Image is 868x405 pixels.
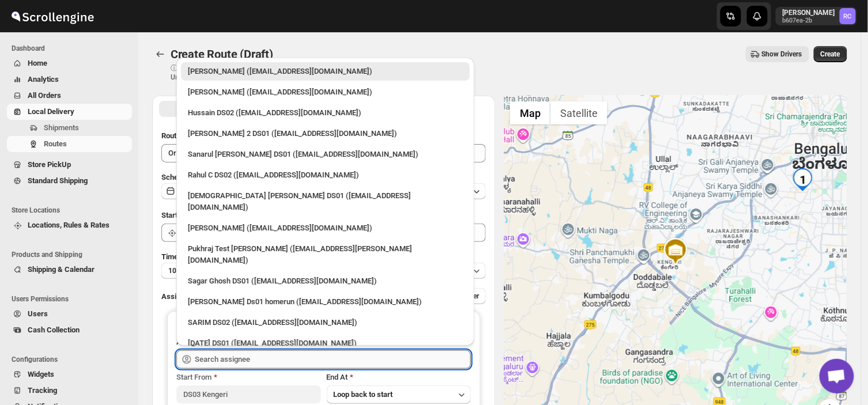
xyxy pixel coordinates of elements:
[176,143,474,164] li: Sanarul Haque DS01 (fefifag638@adosnan.com)
[161,292,193,301] span: Assign to
[188,107,463,119] div: Hussain DS02 ([EMAIL_ADDRESS][DOMAIN_NAME])
[550,101,607,124] button: Show satellite imagery
[327,385,471,404] button: Loop back to start
[7,88,132,104] button: All Orders
[168,266,203,275] span: 10 minutes
[762,50,802,59] span: Show Drivers
[7,366,132,383] button: Widgets
[7,217,132,233] button: Locations, Rules & Rates
[176,184,474,217] li: Islam Laskar DS01 (vixib74172@ikowat.com)
[188,190,463,213] div: [DEMOGRAPHIC_DATA] [PERSON_NAME] DS01 ([EMAIL_ADDRESS][DOMAIN_NAME])
[161,144,486,162] input: Eg: Bengaluru Route
[7,262,132,278] button: Shipping & Calendar
[44,139,67,148] span: Routes
[176,217,474,237] li: Vikas Rathod (lolegiy458@nalwan.com)
[188,338,463,349] div: [DATE] DS01 ([EMAIL_ADDRESS][DOMAIN_NAME])
[176,122,474,143] li: Ali Husain 2 DS01 (petec71113@advitize.com)
[7,136,132,152] button: Routes
[783,17,835,24] p: b607ea-2b
[161,211,252,219] span: Start Location (Warehouse)
[28,265,95,274] span: Shipping & Calendar
[12,294,133,304] span: Users Permissions
[840,8,856,24] span: Rahul Chopra
[195,350,471,369] input: Search assignee
[28,160,71,169] span: Store PickUp
[161,263,486,279] button: 10 minutes
[188,222,463,234] div: [PERSON_NAME] ([EMAIL_ADDRESS][DOMAIN_NAME])
[188,66,463,77] div: [PERSON_NAME] ([EMAIL_ADDRESS][DOMAIN_NAME])
[334,390,393,399] span: Loop back to start
[176,164,474,184] li: Rahul C DS02 (rahul.chopra@home-run.co)
[7,322,132,338] button: Cash Collection
[28,370,54,378] span: Widgets
[44,123,79,132] span: Shipments
[188,149,463,160] div: Sanarul [PERSON_NAME] DS01 ([EMAIL_ADDRESS][DOMAIN_NAME])
[28,91,61,100] span: All Orders
[28,386,57,395] span: Tracking
[9,2,96,31] img: ScrollEngine
[12,355,133,364] span: Configurations
[327,372,471,383] div: End At
[746,46,809,62] button: Show Drivers
[28,325,80,334] span: Cash Collection
[7,120,132,136] button: Shipments
[176,270,474,290] li: Sagar Ghosh DS01 (loneyoj483@downlor.com)
[161,183,486,199] button: [DATE]|[DATE]
[821,50,840,59] span: Create
[171,63,352,82] p: ⓘ Shipments can also be added from Shipments menu Unrouted tab
[188,86,463,98] div: [PERSON_NAME] ([EMAIL_ADDRESS][DOMAIN_NAME])
[844,13,852,20] text: RC
[176,101,474,122] li: Hussain DS02 (jarav60351@abatido.com)
[188,128,463,139] div: [PERSON_NAME] 2 DS01 ([EMAIL_ADDRESS][DOMAIN_NAME])
[161,252,208,261] span: Time Per Stop
[814,46,847,62] button: Create
[28,75,59,84] span: Analytics
[7,71,132,88] button: Analytics
[188,169,463,181] div: Rahul C DS02 ([EMAIL_ADDRESS][DOMAIN_NAME])
[161,173,207,181] span: Scheduled for
[7,306,132,322] button: Users
[159,101,323,117] button: All Route Options
[12,44,133,53] span: Dashboard
[152,46,168,62] button: Routes
[176,81,474,101] li: Mujakkir Benguli (voweh79617@daypey.com)
[176,373,212,381] span: Start From
[171,47,273,61] span: Create Route (Draft)
[188,243,463,266] div: Pukhraj Test [PERSON_NAME] ([EMAIL_ADDRESS][PERSON_NAME][DOMAIN_NAME])
[161,131,202,140] span: Route Name
[28,221,110,229] span: Locations, Rules & Rates
[176,311,474,332] li: SARIM DS02 (xititor414@owlny.com)
[188,296,463,308] div: [PERSON_NAME] Ds01 homerun ([EMAIL_ADDRESS][DOMAIN_NAME])
[820,359,854,393] a: Open chat
[28,107,74,116] span: Local Delivery
[7,383,132,399] button: Tracking
[12,250,133,259] span: Products and Shipping
[7,55,132,71] button: Home
[176,62,474,81] li: Rahul Chopra (pukhraj@home-run.co)
[776,7,857,25] button: User menu
[176,237,474,270] li: Pukhraj Test Grewal (lesogip197@pariag.com)
[28,309,48,318] span: Users
[791,168,814,191] div: 1
[176,290,474,311] li: Sourav Ds01 homerun (bamij29633@eluxeer.com)
[176,332,474,353] li: Raja DS01 (gasecig398@owlny.com)
[188,275,463,287] div: Sagar Ghosh DS01 ([EMAIL_ADDRESS][DOMAIN_NAME])
[12,206,133,215] span: Store Locations
[28,176,88,185] span: Standard Shipping
[28,59,47,67] span: Home
[188,317,463,328] div: SARIM DS02 ([EMAIL_ADDRESS][DOMAIN_NAME])
[783,8,835,17] p: [PERSON_NAME]
[510,101,550,124] button: Show street map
